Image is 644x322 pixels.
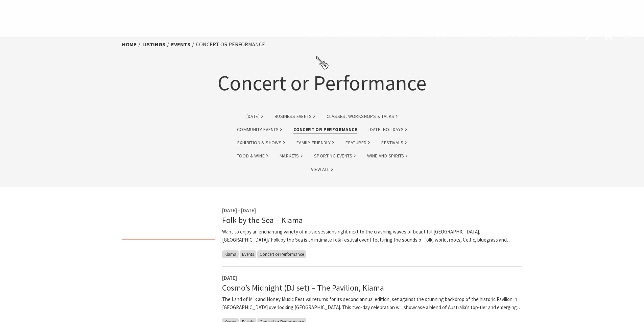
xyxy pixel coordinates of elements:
[464,31,479,39] span: Plan
[257,250,306,258] span: Concert or Performance
[222,295,522,312] p: The Land of Milk and Honey Music Festival returns for its second annual edition, set against the ...
[314,152,356,160] a: Sporting Events
[395,31,410,39] span: Stay
[308,31,325,39] span: Home
[222,250,239,258] span: Kiama
[492,31,525,39] span: What’s On
[423,31,450,39] span: See & Do
[222,275,237,281] span: [DATE]
[237,152,268,160] a: Food & Wine
[368,126,407,133] a: [DATE] Holidays
[237,139,285,147] a: Exhibition & Shows
[237,126,282,133] a: Community Events
[367,152,407,160] a: Wine and Spirits
[293,126,357,133] a: Concert or Performance
[301,30,578,41] nav: Main Menu
[222,282,384,293] a: Cosmo’s Midnight (DJ set) – The Pavilion, Kiama
[381,139,407,147] a: Festivals
[222,228,522,244] p: Want to enjoy an enchanting variety of music sessions right next to the crashing waves of beautif...
[280,152,303,160] a: Markets
[345,139,370,147] a: Featured
[296,139,334,147] a: Family Friendly
[218,52,426,99] h1: Concert or Performance
[539,31,571,39] span: Book now
[327,113,398,120] a: Classes, Workshops & Talks
[311,166,333,173] a: View All
[222,207,256,214] span: [DATE] - [DATE]
[246,113,263,120] a: [DATE]
[275,113,315,120] a: Business Events
[240,250,256,258] span: Events
[222,215,303,225] a: Folk by the Sea – Kiama
[338,31,382,39] span: Destinations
